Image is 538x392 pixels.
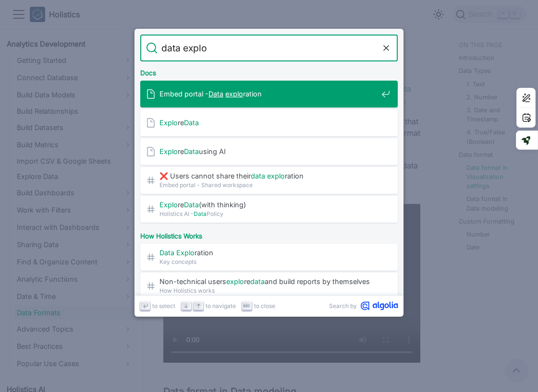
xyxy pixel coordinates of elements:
[159,147,178,155] mark: Explo
[159,119,178,127] mark: Explo
[140,138,398,165] a: ExploreDatausing AI
[361,301,398,310] svg: Algolia
[159,200,378,209] span: re (with thinking)
[140,167,398,194] a: ❌ Users cannot share theirdata explorationEmbed portal - Shared workspace
[158,35,380,61] input: Search docs
[225,90,243,98] mark: explo
[159,249,174,257] mark: Data
[138,61,400,81] div: Docs
[183,302,190,309] svg: Arrow down
[159,286,378,295] span: How Holistics works
[140,196,398,223] a: ExploreData(with thinking)Holistics AI -DataPolicy
[267,172,285,180] mark: explo
[159,180,378,190] span: Embed portal - Shared workspace
[208,90,223,98] mark: Data
[159,209,378,218] span: Holistics AI - Policy
[329,301,357,310] span: Search by
[159,277,378,286] span: Non-technical users re and build reports by themselves​
[159,201,178,209] mark: Explo
[184,147,199,155] mark: Data
[159,257,378,266] span: Key concepts
[159,89,378,98] span: Embed portal - ration
[195,302,202,309] svg: Arrow up
[194,210,207,217] mark: Data
[226,277,244,285] mark: explo
[138,225,400,244] div: How Holistics Works
[140,81,398,107] a: Embed portal -Data exploration
[159,147,378,156] span: re using AI
[140,109,398,136] a: ExploreData
[152,301,175,310] span: to select
[251,172,265,180] mark: data
[206,301,236,310] span: to navigate
[142,302,149,309] svg: Enter key
[329,301,398,310] a: Search byAlgolia
[159,171,378,180] span: ❌ Users cannot share their ration
[159,118,378,127] span: re
[243,302,250,309] svg: Escape key
[159,248,378,257] span: ration​
[184,201,199,209] mark: Data
[254,301,275,310] span: to close
[140,273,398,299] a: Non-technical usersexploredataand build reports by themselves​How Holistics works
[380,42,392,54] button: Clear the query
[140,244,398,271] a: Data Exploration​Key concepts
[184,119,199,127] mark: Data
[176,249,195,257] mark: Explo
[250,277,265,285] mark: data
